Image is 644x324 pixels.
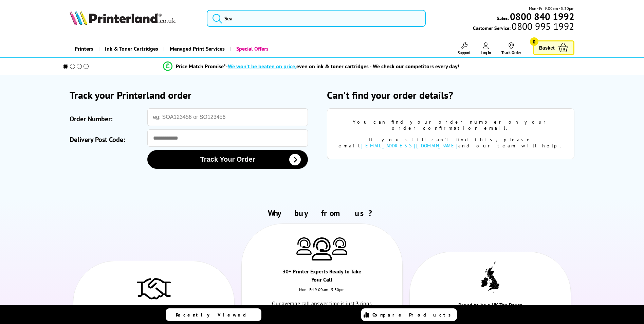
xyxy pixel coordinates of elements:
a: Support [458,42,471,55]
h2: Track your Printerland order [70,88,317,102]
img: Printer Experts [332,237,347,255]
span: Log In [481,50,491,55]
span: Recently Viewed [176,312,253,318]
img: UK tax payer [481,262,499,293]
a: Special Offers [230,40,274,57]
span: 0 [530,37,538,46]
span: We won’t be beaten on price, [228,63,296,70]
div: Mon - Fri 9:00am - 5.30pm [242,287,403,299]
span: Price Match Promise* [176,63,226,70]
b: 0800 840 1992 [510,10,574,23]
span: Ink & Toner Cartridges [105,40,158,57]
li: modal_Promise [54,60,569,72]
div: Proud to be a UK Tax-Payer [450,301,530,312]
span: 0800 995 1992 [511,23,574,30]
label: Order Number: [70,112,144,126]
span: Mon - Fri 9:00am - 5:30pm [529,5,574,12]
a: Printers [70,40,98,57]
input: eg: SOA123456 or SO123456 [147,108,308,126]
h2: Can't find your order details? [327,88,574,102]
div: - even on ink & toner cartridges - We check our competitors every day! [226,63,459,70]
p: Our average call answer time is just 3 rings [266,299,379,308]
a: [EMAIL_ADDRESS][DOMAIN_NAME] [361,143,458,149]
label: Delivery Post Code: [70,133,144,147]
div: If you still can't find this, please email and our team will help. [337,137,564,149]
img: Trusted Service [137,275,171,302]
a: Ink & Toner Cartridges [98,40,163,57]
span: Customer Service: [473,23,574,31]
img: Printer Experts [312,237,332,261]
a: Managed Print Services [163,40,230,57]
img: Printer Experts [296,237,312,255]
a: Printerland Logo [70,10,198,26]
span: Sales: [497,15,509,21]
span: Basket [539,43,555,52]
div: 30+ Printer Experts Ready to Take Your Call [282,267,362,287]
a: 0800 840 1992 [509,13,574,20]
a: Basket 0 [533,40,574,55]
div: You can find your order number on your order confirmation email. [337,119,564,131]
input: Sea [207,10,426,27]
span: Compare Products [372,312,455,318]
button: Track Your Order [147,150,308,169]
a: Recently Viewed [166,308,261,321]
a: Compare Products [361,308,457,321]
a: Log In [481,42,491,55]
a: Track Order [501,42,521,55]
h2: Why buy from us? [70,208,574,218]
span: Support [458,50,471,55]
img: Printerland Logo [70,10,176,25]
